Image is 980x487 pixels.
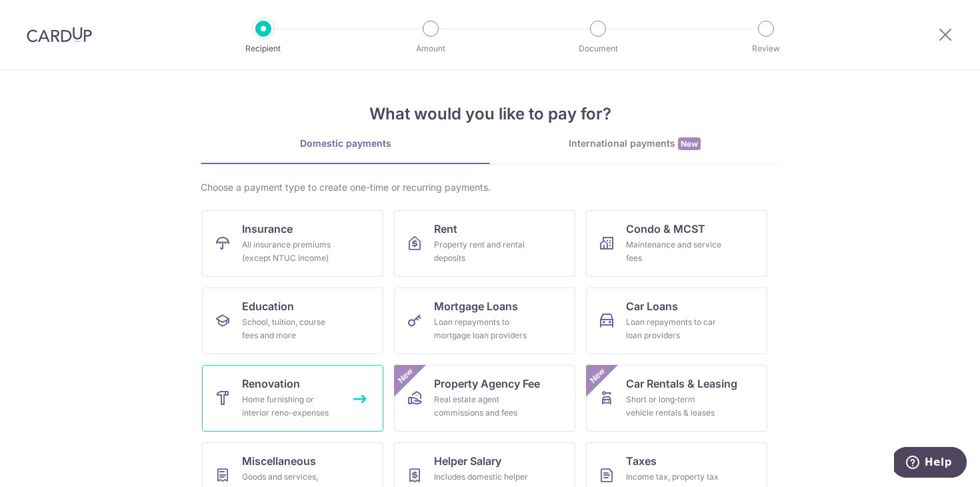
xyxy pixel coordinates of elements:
[242,453,316,469] span: Miscellaneous
[434,393,530,420] div: Real estate agent commissions and fees
[434,376,540,392] span: Property Agency Fee
[202,288,383,354] a: EducationSchool, tuition, course fees and more
[626,238,722,265] div: Maintenance and service fees
[586,288,767,354] a: Car LoansLoan repayments to car loan providers
[202,210,383,277] a: InsuranceAll insurance premiums (except NTUC Income)
[587,365,609,387] span: New
[242,393,338,420] div: Home furnishing or interior reno-expenses
[626,393,722,420] div: Short or long‑term vehicle rentals & leases
[586,210,767,277] a: Condo & MCSTMaintenance and service fees
[202,365,383,432] a: RenovationHome furnishing or interior reno-expenses
[242,298,294,314] span: Education
[395,365,417,387] span: New
[394,288,575,354] a: Mortgage LoansLoan repayments to mortgage loan providers
[626,316,722,342] div: Loan repayments to car loan providers
[626,453,657,469] span: Taxes
[214,42,313,55] p: Recipient
[434,238,530,265] div: Property rent and rental deposits
[394,365,575,432] a: Property Agency FeeReal estate agent commissions and feesNew
[201,137,490,150] div: Domestic payments
[394,210,575,277] a: RentProperty rent and rental deposits
[381,42,480,55] p: Amount
[31,9,58,21] span: Help
[490,137,779,151] div: International payments
[242,376,300,392] span: Renovation
[27,27,92,43] img: CardUp
[549,42,647,55] p: Document
[434,316,530,342] div: Loan repayments to mortgage loan providers
[717,42,815,55] p: Review
[242,238,338,265] div: All insurance premiums (except NTUC Income)
[586,365,767,432] a: Car Rentals & LeasingShort or long‑term vehicle rentals & leasesNew
[201,181,779,194] div: Choose a payment type to create one-time or recurring payments.
[626,221,705,237] span: Condo & MCST
[434,298,518,314] span: Mortgage Loans
[626,298,678,314] span: Car Loans
[434,221,457,237] span: Rent
[678,137,701,150] span: New
[626,376,737,392] span: Car Rentals & Leasing
[242,316,338,342] div: School, tuition, course fees and more
[242,221,293,237] span: Insurance
[894,447,967,480] iframe: Opens a widget where you can find more information
[434,453,501,469] span: Helper Salary
[201,102,779,126] h4: What would you like to pay for?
